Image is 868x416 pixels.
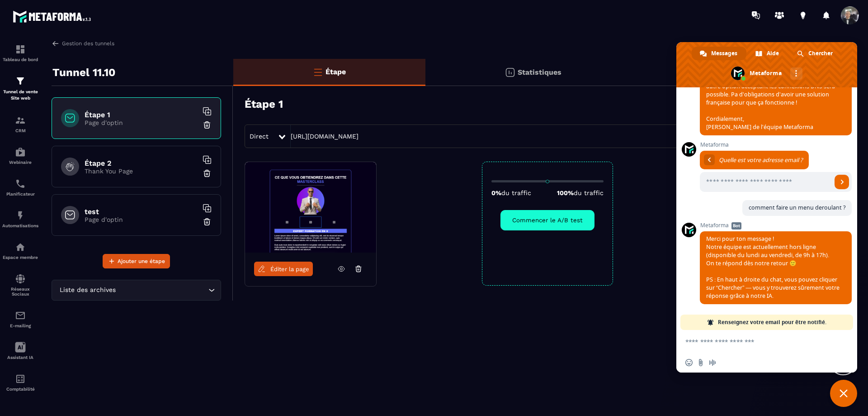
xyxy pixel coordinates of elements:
div: Retourner au message [704,154,715,165]
img: trash [203,120,212,129]
img: social-network [15,273,26,284]
div: Chercher [789,47,842,60]
img: scheduler [15,178,26,189]
h6: Étape 2 [85,159,198,167]
span: Messages [711,47,737,60]
p: Réseaux Sociaux [2,287,38,296]
p: Étape [325,67,346,76]
p: Tunnel de vente Site web [2,89,38,101]
a: Gestion des tunnels [52,39,114,48]
span: Aide [767,47,779,60]
div: Search for option [52,280,221,301]
p: CRM [2,128,38,133]
img: bars-o.4a397970.svg [312,67,323,77]
img: formation [15,115,26,126]
p: Webinaire [2,160,38,165]
a: Éditer la page [254,262,313,276]
a: automationsautomationsWebinaire [2,140,38,172]
a: automationsautomationsAutomatisations [2,203,38,235]
a: formationformationCRM [2,108,38,140]
h6: test [85,207,198,216]
span: Message audio [709,359,716,366]
img: automations [15,147,26,158]
p: Espace membre [2,255,38,260]
h3: Étape 1 [245,98,283,110]
span: du traffic [574,189,604,196]
p: Comptabilité [2,387,38,392]
span: Quelle est votre adresse email ? [719,156,802,164]
a: [URL][DOMAIN_NAME] [291,133,359,140]
p: Automatisations [2,223,38,228]
div: Aide [747,47,788,60]
span: Insérer un emoji [685,359,693,366]
p: 0% [491,189,531,196]
img: automations [15,242,26,253]
p: Tableau de bord [2,57,38,62]
img: logo [13,8,94,25]
a: schedulerschedulerPlanificateur [2,172,38,203]
div: Fermer le chat [830,380,857,407]
img: automations [15,210,26,221]
a: accountantaccountantComptabilité [2,367,38,398]
a: formationformationTunnel de vente Site web [2,69,38,108]
a: Assistant IA [2,335,38,367]
span: comment faire un menu deroulant ? [749,204,845,211]
p: E-mailing [2,323,38,328]
p: Statistiques [518,68,561,77]
a: social-networksocial-networkRéseaux Sociaux [2,267,38,303]
button: Commencer le A/B test [500,210,594,230]
p: Tunnel 11.10 [52,63,115,81]
p: Planificateur [2,191,38,196]
p: Page d'optin [85,119,198,126]
img: image [245,162,376,253]
span: Éditer la page [270,266,309,273]
a: formationformationTableau de bord [2,37,38,69]
span: Renseignez votre email pour être notifié. [718,315,826,330]
p: Page d'optin [85,216,198,223]
span: Direct [250,133,269,140]
p: 100% [557,189,604,196]
div: Autres canaux [790,67,802,80]
a: automationsautomationsEspace membre [2,235,38,267]
h6: Étape 1 [85,110,198,119]
img: stats.20deebd0.svg [505,67,515,78]
button: Ajouter une étape [103,254,170,268]
input: Entrez votre adresse email... [700,172,832,192]
img: arrow [52,39,60,48]
span: Bot [731,222,741,230]
span: Merci pour ton message ! Notre équipe est actuellement hors ligne (disponible du lundi au vendred... [706,235,840,300]
img: trash [203,169,212,178]
span: Chercher [808,47,833,60]
span: Envoyer [835,175,849,189]
input: Search for option [118,285,206,295]
span: Ajouter une étape [118,257,165,266]
div: Messages [692,47,746,60]
span: Liste des archives [57,285,118,295]
img: email [15,310,26,321]
img: formation [15,76,26,86]
textarea: Entrez votre message... [685,338,828,346]
span: du traffic [501,189,531,196]
img: formation [15,44,26,55]
img: accountant [15,373,26,384]
span: Metaforma [700,142,852,148]
p: Assistant IA [2,355,38,360]
span: Envoyer un fichier [697,359,704,366]
span: Metaforma [700,222,852,229]
img: trash [203,217,212,226]
p: Thank You Page [85,167,198,175]
a: emailemailE-mailing [2,303,38,335]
